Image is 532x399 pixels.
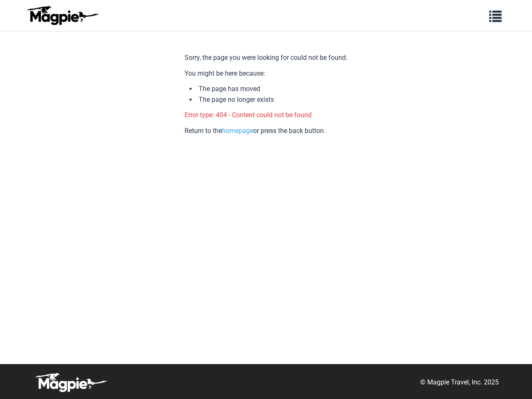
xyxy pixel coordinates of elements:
p: Sorry, the page you were looking for could not be found. [185,52,347,63]
p: © Magpie Travel, Inc. 2025 [420,377,499,388]
a: homepage [222,127,253,135]
p: Return to the or press the back button. [185,126,347,136]
li: The page no longer exists [190,94,347,105]
li: The page has moved [190,84,347,94]
img: logo-ab69f6fb50320c5b225c76a69d11143b.png [25,5,100,25]
p: Error type: 404 - Content could not be found [185,110,347,121]
p: You might be here because: [185,68,347,79]
img: logo-white-d94fa1abed81b67a048b3d0f0ab5b955.png [33,372,108,392]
